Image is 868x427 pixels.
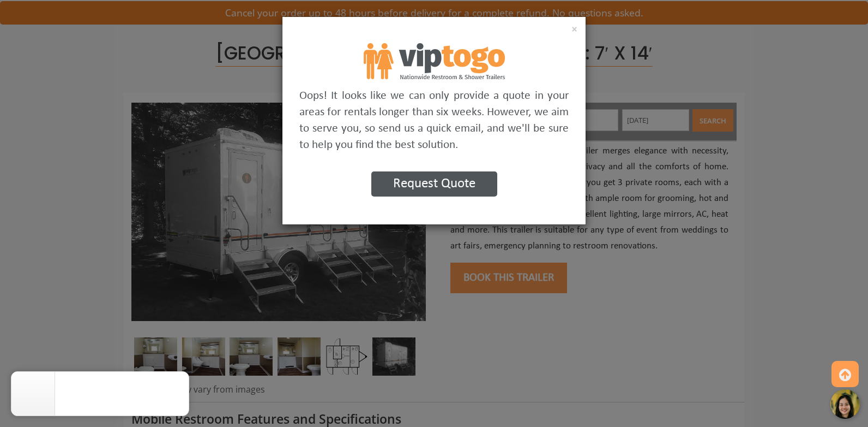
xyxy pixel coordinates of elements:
p: Oops! It looks like we can only provide a quote in your areas for rentals longer than six weeks. ... [299,88,569,153]
a: Request Quote [371,180,497,189]
iframe: Live Chat Button [704,381,868,427]
img: footer logo [364,43,505,79]
button: × [571,24,577,35]
button: Request Quote [371,171,497,197]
